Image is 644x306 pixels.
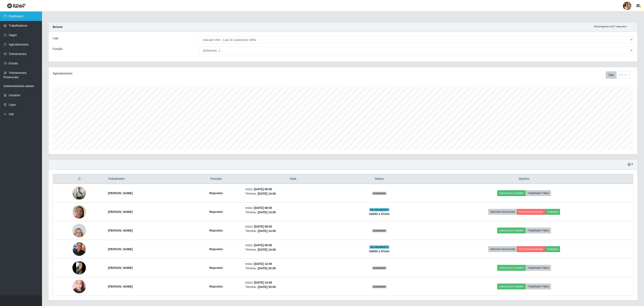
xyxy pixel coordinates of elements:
strong: [PERSON_NAME] [108,229,132,232]
li: Início: [245,206,341,210]
time: [DATE] 08:00 [254,225,272,228]
button: Liberar para Trabalho [497,284,526,289]
i: Recarregando em 27 segundos... [594,25,628,28]
div: Agendamentos [53,71,291,76]
li: Término: [245,191,341,196]
span: AGENDADO [372,285,387,288]
button: Month [616,71,630,79]
th: Status [344,174,415,184]
button: Adicionar Horas Extra [488,246,517,252]
span: EM ANDAMENTO [369,245,389,249]
img: 1753972031893.jpeg [72,221,86,239]
button: Forçar Encerramento [517,209,545,215]
img: 1750798204685.jpeg [72,277,86,295]
time: [DATE] 14:00 [254,281,272,284]
button: Day [606,71,616,79]
strong: Buscar [53,25,63,29]
label: Loja [53,36,58,40]
span: AGENDADO [372,192,387,195]
span: EM ANDAMENTO [369,208,389,211]
button: Liberar para Trabalho [497,228,526,233]
span: AGENDADO [372,266,387,270]
th: Trabalhador [105,174,190,184]
time: [DATE] 14:00 [254,262,272,266]
div: First group [606,71,630,79]
img: 1748484954184.jpeg [72,261,86,275]
button: Trabalhador Faltou [526,284,551,289]
strong: [PERSON_NAME] [108,285,132,288]
strong: há 00 h e 07 min [369,212,390,216]
time: [DATE] 14:00 [258,248,276,251]
li: Término: [245,285,341,289]
time: [DATE] 08:00 [254,188,272,191]
li: Início: [245,262,341,266]
time: [DATE] 08:00 [254,243,272,247]
button: Adicionar Horas Extra [488,209,517,215]
th: Opções [415,174,633,184]
li: Início: [245,280,341,285]
button: Liberar para Trabalho [497,190,526,196]
strong: Repositor [209,210,223,214]
button: Trabalhador Faltou [526,190,551,196]
button: Avaliação [545,246,560,252]
strong: Repositor [209,266,223,270]
strong: [PERSON_NAME] [108,247,132,251]
strong: [PERSON_NAME] [108,210,132,214]
button: Liberar para Trabalho [497,265,526,271]
th: Posição [190,174,243,184]
time: [DATE] 14:00 [258,229,276,233]
button: Trabalhador Faltou [526,228,551,233]
strong: Repositor [209,285,223,288]
strong: há 00 h e 07 min [369,250,390,253]
li: Término: [245,229,341,233]
strong: Repositor [209,191,223,195]
time: [DATE] 08:00 [254,206,272,210]
button: Trabalhador Faltou [526,265,551,271]
div: Toolbar with button groups [606,71,633,79]
li: Início: [245,224,341,229]
time: [DATE] 20:00 [258,267,276,270]
strong: Repositor [209,229,223,232]
strong: Repositor [209,247,223,251]
span: AGENDADO [372,229,387,232]
button: Forçar Encerramento [517,246,545,252]
li: Início: [245,243,341,247]
img: 1755005096989.jpeg [72,241,86,257]
time: [DATE] 14:00 [258,211,276,214]
img: 1746814061107.jpeg [72,186,86,200]
strong: [PERSON_NAME] [108,266,132,270]
time: [DATE] 20:00 [258,285,276,289]
li: Início: [245,187,341,191]
img: CoreUI Logo [7,3,26,8]
time: [DATE] 14:00 [258,192,276,195]
li: Término: [245,247,341,252]
button: Avaliação [545,209,560,215]
strong: [PERSON_NAME] [108,191,132,195]
label: Função [53,47,63,51]
img: 1750340971078.jpeg [72,203,86,221]
li: Término: [245,210,341,215]
th: Data [243,174,344,184]
li: Término: [245,266,341,271]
